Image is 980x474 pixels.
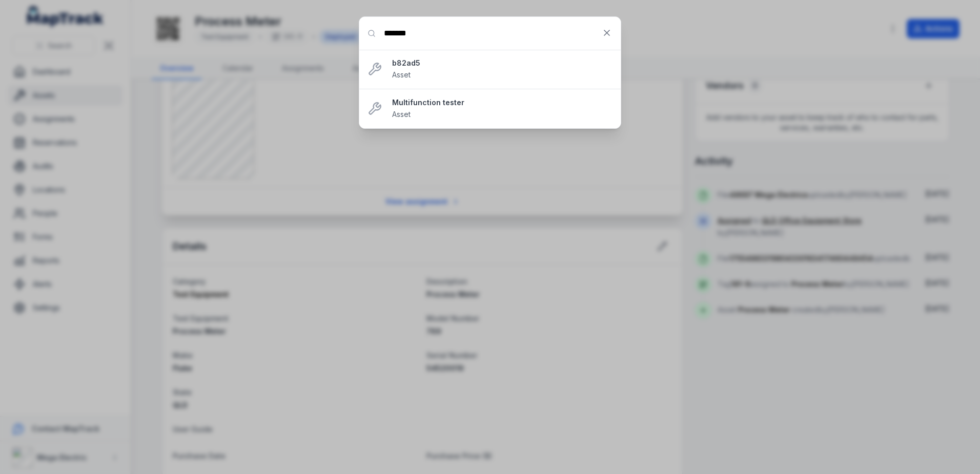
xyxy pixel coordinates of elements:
a: b82ad5Asset [392,58,612,81]
a: Multifunction testerAsset [392,97,612,120]
span: Asset [392,70,411,79]
span: Asset [392,110,411,118]
strong: Multifunction tester [392,97,612,108]
strong: b82ad5 [392,58,612,68]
